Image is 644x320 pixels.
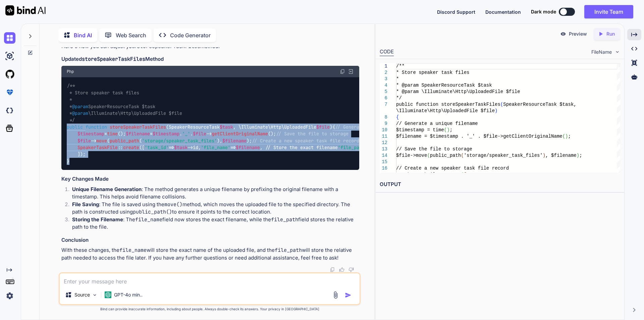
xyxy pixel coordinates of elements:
div: 7 [380,101,387,108]
p: Bind AI [74,31,92,39]
span: 'file_name' [201,144,230,150]
span: Documentation [485,9,521,15]
div: 16 [380,165,387,172]
span: $filename [126,131,150,137]
p: Preview [569,31,587,37]
span: FileName [591,49,612,55]
span: $file [316,124,330,130]
span: SpeakerResourceTask $task, [503,102,576,107]
span: ) [576,153,579,158]
div: 9 [380,121,387,127]
img: dislike [348,267,354,272]
code: file_name [119,247,147,254]
p: Web Search [116,31,146,39]
span: 'storage/speaker_task_files' [142,138,217,144]
img: icon [345,292,352,299]
span: ; [449,127,452,133]
span: SpeakerTaskFile::create [396,172,461,177]
span: $task [220,124,233,130]
div: 13 [380,146,387,152]
h2: OUTPUT [376,177,624,192]
span: public_path [110,138,139,144]
span: Php [67,69,74,74]
span: $task [174,144,187,150]
span: * @param SpeakerResourceTask $task [396,83,492,88]
img: Pick Models [92,292,98,298]
p: GPT-4o min.. [114,291,143,298]
code: public_path() [133,209,172,215]
span: Dark mode [531,8,556,15]
div: 8 [380,114,387,121]
p: With these changes, the will store the exact name of the uploaded file, and the will store the re... [61,246,359,262]
span: ) [495,108,497,113]
strong: File Saving [72,201,99,208]
button: Invite Team [584,5,633,18]
span: ( [427,153,430,158]
span: ( [444,127,446,133]
div: 5 [380,89,387,95]
p: Source [74,291,90,298]
span: /** * Store speaker task files * * SpeakerResourceTask $task * \Illuminate\Http\UploadedFile $fil... [67,83,182,123]
code: file_name [135,216,162,223]
span: ( [500,102,503,107]
p: Code Generator [170,31,211,39]
img: darkCloudIdeIcon [4,105,15,116]
span: public function storeSpeakerTaskFiles [396,102,500,107]
span: \Illuminate\Http\UploadedFile $file [396,108,495,113]
span: public [67,124,83,130]
div: 11 [380,133,387,140]
span: $file [193,131,206,137]
img: like [339,267,344,272]
span: SpeakerResourceTask , \Illuminate\Http\UploadedFile [169,124,330,130]
img: chevron down [614,49,620,55]
span: @param [72,110,88,116]
span: // Save the file to storage [396,146,472,152]
div: 1 [380,63,387,70]
span: move [96,138,107,144]
span: ) [565,134,568,139]
span: tOriginalName [526,134,562,139]
span: $filename [222,138,247,144]
p: Bind can provide inaccurate information, including about people. Always double-check its answers.... [59,307,361,312]
h3: Key Changes Made [61,175,359,183]
span: // Save the file to storage [276,131,348,137]
strong: Unique Filename Generation [72,186,142,192]
span: ) [543,153,545,158]
img: copy [330,267,335,272]
span: // Generate a unique filename [335,124,413,130]
span: 'file_path' [338,144,367,150]
code: move() [164,201,182,208]
span: storeSpeakerTaskFiles [110,124,166,130]
img: premium [4,87,15,98]
span: public_path [430,153,461,158]
span: ( [562,134,565,139]
span: $filename = $timestamp . '_' . $file->getClien [396,134,526,139]
h3: Updated Method [61,55,359,63]
div: 12 [380,140,387,146]
span: ) [447,127,449,133]
p: Run [606,31,615,37]
img: attachment [332,291,339,299]
img: Open in Browser [348,68,354,75]
span: ( [461,172,464,177]
span: { [396,115,399,120]
img: GPT-4o mini [105,291,111,298]
div: 10 [380,127,387,133]
div: 17 [380,172,387,178]
span: $file->move [396,153,427,158]
span: $filename [236,144,260,150]
button: Documentation [485,8,521,15]
button: Discord Support [437,8,475,15]
div: 2 [380,70,387,76]
span: ; [579,153,582,158]
span: ; [568,134,571,139]
span: $timestamp = time [396,127,444,133]
span: * @param \Illuminate\Http\UploadedFile $file [396,89,520,94]
span: , $filename [545,153,576,158]
code: storeSpeakerTaskFiles [82,56,145,62]
div: 3 [380,76,387,82]
span: $timestamp [153,131,179,137]
span: getClientOriginalName [212,131,268,137]
span: time [107,131,118,137]
span: * Store speaker task files [396,70,469,75]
